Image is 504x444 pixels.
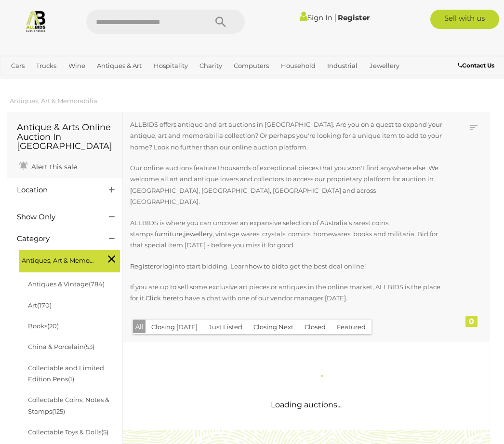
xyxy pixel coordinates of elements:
p: If you are up to sell some exclusive art pieces or antiques in the online market, ALLBIDS is the ... [130,282,446,304]
a: Click here [146,294,177,302]
button: Search [197,10,245,34]
p: ALLBIDS is where you can uncover an expansive selection of Australia's rarest coins, stamps, , , ... [130,217,446,251]
p: Our online auctions feature thousands of exceptional pieces that you won't find anywhere else. We... [130,162,446,208]
a: Computers [230,58,273,74]
a: Sports [37,74,65,90]
a: Antiques & Vintage(784) [28,280,105,288]
p: or to start bidding. Learn to get the best deal online! [130,261,446,272]
a: Hospitality [150,58,192,74]
a: Books(20) [28,322,59,330]
a: Sell with us [430,10,499,29]
a: China & Porcelain(53) [28,343,94,350]
a: Household [277,58,319,74]
span: | [334,12,336,23]
p: ALLBIDS offers antique and art auctions in [GEOGRAPHIC_DATA]. Are you on a quest to expand your a... [130,119,446,153]
h4: Location [17,186,94,194]
a: [GEOGRAPHIC_DATA] [69,74,145,90]
a: login [162,262,179,270]
a: Art(170) [28,301,52,309]
a: Collectable Coins, Notes & Stamps(125) [28,396,109,415]
a: how to bid [249,262,282,270]
a: Jewellery [366,58,403,74]
span: Alert this sale [29,162,77,171]
a: Register [338,13,370,22]
a: Charity [196,58,226,74]
button: Just Listed [203,320,248,335]
a: Wine [65,58,89,74]
a: Register [130,262,156,270]
span: Loading auctions... [271,400,342,409]
button: Closed [299,320,332,335]
button: Closing [DATE] [146,320,203,335]
button: All [133,320,146,334]
a: Sign In [300,13,332,22]
span: (1) [68,375,74,383]
a: Antiques & Art [93,58,146,74]
span: (125) [52,407,65,415]
span: (784) [89,280,105,288]
a: Trucks [32,58,60,74]
a: furniture [155,230,183,238]
span: (20) [47,322,59,330]
b: Contact Us [458,62,494,69]
a: Collectable Toys & Dolls(5) [28,428,108,436]
h4: Show Only [17,213,94,221]
a: Alert this sale [17,159,80,173]
a: jewellery [184,230,212,238]
span: Antiques, Art & Memorabilia [22,253,94,266]
span: (170) [37,301,52,309]
span: (5) [101,428,108,436]
button: Closing Next [248,320,299,335]
span: (53) [84,343,94,350]
button: Featured [331,320,371,335]
h4: Category [17,235,94,243]
div: 0 [465,316,477,327]
a: Contact Us [458,60,497,71]
a: Office [7,74,33,90]
img: Allbids.com.au [25,10,47,32]
a: Industrial [323,58,361,74]
h1: Antique & Arts Online Auction In [GEOGRAPHIC_DATA] [17,123,113,151]
a: Cars [7,58,28,74]
a: Collectable and Limited Edition Pens(1) [28,364,104,383]
a: Antiques, Art & Memorabilia [10,97,97,105]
